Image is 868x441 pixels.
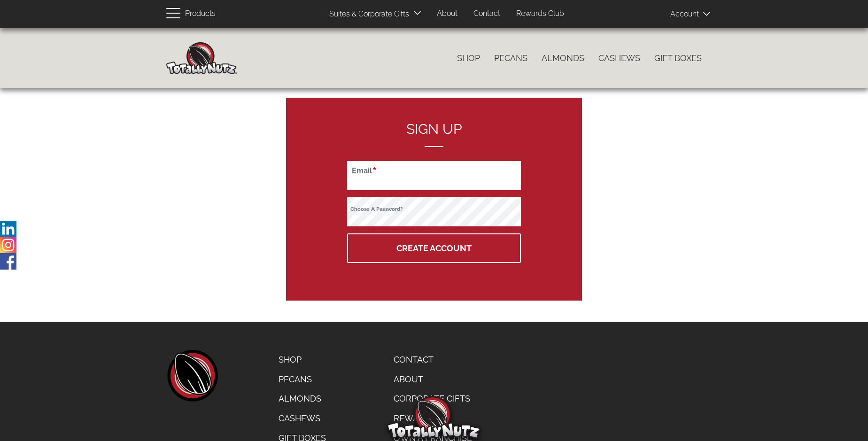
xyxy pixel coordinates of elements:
[347,161,521,190] input: Your email address. We won’t share this with anyone.
[347,121,521,147] h2: Sign up
[387,370,479,389] a: About
[535,48,591,68] a: Almonds
[271,389,333,409] a: Almonds
[387,389,479,409] a: Corporate Gifts
[322,5,412,23] a: Suites & Corporate Gifts
[271,350,333,370] a: Shop
[647,48,709,68] a: Gift Boxes
[271,370,333,389] a: Pecans
[450,48,487,68] a: Shop
[185,7,216,21] span: Products
[487,48,535,68] a: Pecans
[591,48,647,68] a: Cashews
[466,5,507,23] a: Contact
[347,233,521,263] button: Create Account
[166,350,218,402] a: home
[509,5,571,23] a: Rewards Club
[387,396,481,439] img: Totally Nutz Logo
[271,409,333,428] a: Cashews
[166,42,237,74] img: Home
[387,409,479,428] a: Rewards
[430,5,465,23] a: About
[387,350,479,370] a: Contact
